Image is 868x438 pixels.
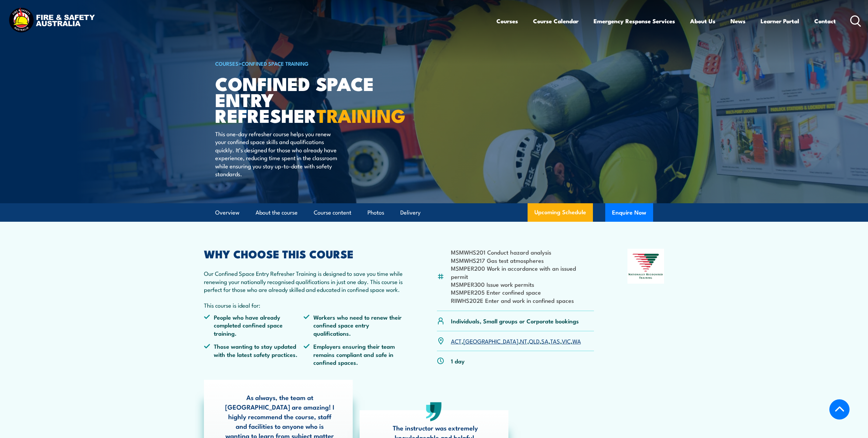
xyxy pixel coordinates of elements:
[594,12,675,30] a: Emergency Response Services
[627,249,664,284] img: Nationally Recognised Training logo.
[451,337,462,345] a: ACT
[496,12,518,30] a: Courses
[215,60,238,67] a: COURSES
[367,204,384,222] a: Photos
[314,204,351,222] a: Course content
[303,342,403,366] li: Employers ensuring their team remains compliant and safe in confined spaces.
[303,313,403,337] li: Workers who need to renew their confined space entry qualifications.
[400,204,420,222] a: Delivery
[215,204,239,222] a: Overview
[215,75,384,123] h1: Confined Space Entry Refresher
[730,12,746,30] a: News
[562,337,571,345] a: VIC
[533,12,579,30] a: Course Calendar
[215,59,384,67] h6: >
[451,264,594,280] li: MSMPER200 Work in accordance with an issued permit
[761,12,799,30] a: Learner Portal
[204,313,304,337] li: People who have already completed confined space training.
[204,301,404,309] p: This course is ideal for:
[451,256,594,264] li: MSMWHS217 Gas test atmospheres
[256,204,298,222] a: About the course
[550,337,560,345] a: TAS
[451,280,594,288] li: MSMPER300 Issue work permits
[451,288,594,296] li: MSMPER205 Enter confined space
[451,337,581,345] p: , , , , , , ,
[528,203,593,222] a: Upcoming Schedule
[605,203,653,222] button: Enquire Now
[215,130,340,178] p: This one-day refresher course helps you renew your confined space skills and qualifications quick...
[690,12,715,30] a: About Us
[529,337,540,345] a: QLD
[451,296,594,304] li: RIIWHS202E Enter and work in confined spaces
[204,269,404,293] p: Our Confined Space Entry Refresher Training is designed to save you time while renewing your nati...
[572,337,581,345] a: WA
[520,337,527,345] a: NT
[451,357,465,365] p: 1 day
[242,60,309,67] a: Confined Space Training
[316,101,405,129] strong: TRAINING
[814,12,836,30] a: Contact
[204,249,404,258] h2: WHY CHOOSE THIS COURSE
[451,248,594,256] li: MSMWHS201 Conduct hazard analysis
[463,337,518,345] a: [GEOGRAPHIC_DATA]
[541,337,548,345] a: SA
[204,342,304,366] li: Those wanting to stay updated with the latest safety practices.
[451,317,579,325] p: Individuals, Small groups or Corporate bookings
